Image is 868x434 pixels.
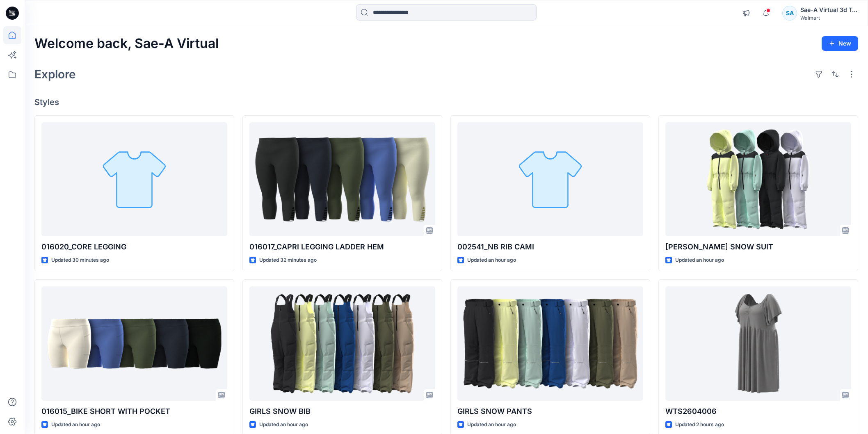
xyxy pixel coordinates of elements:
button: New [822,36,858,51]
a: 002541_NB RIB CAMI [457,122,643,236]
p: GIRLS SNOW PANTS [457,406,643,417]
div: Walmart [800,15,858,21]
p: Updated 2 hours ago [675,420,724,429]
p: Updated an hour ago [467,256,516,265]
a: 016020_CORE LEGGING [41,122,227,236]
p: 002541_NB RIB CAMI [457,241,643,253]
p: 016020_CORE LEGGING [41,241,227,253]
p: WTS2604006 [665,406,851,417]
a: GIRLS SNOW PANTS [457,286,643,400]
a: GIRLS SNOW BIB [249,286,435,400]
h2: Welcome back, Sae-A Virtual [34,36,219,51]
p: Updated an hour ago [467,420,516,429]
p: Updated an hour ago [51,420,100,429]
a: 016015_BIKE SHORT WITH POCKET [41,286,227,400]
a: WTS2604006 [665,286,851,400]
a: 016017_CAPRI LEGGING LADDER HEM [249,122,435,236]
p: 016015_BIKE SHORT WITH POCKET [41,406,227,417]
div: SA [782,6,797,21]
a: OZT TODDLER SNOW SUIT [665,122,851,236]
p: 016017_CAPRI LEGGING LADDER HEM [249,241,435,253]
p: [PERSON_NAME] SNOW SUIT [665,241,851,253]
div: Sae-A Virtual 3d Team [800,5,858,15]
p: Updated 32 minutes ago [259,256,317,265]
p: Updated an hour ago [675,256,724,265]
p: Updated an hour ago [259,420,308,429]
p: GIRLS SNOW BIB [249,406,435,417]
h2: Explore [34,68,76,81]
p: Updated 30 minutes ago [51,256,109,265]
h4: Styles [34,97,858,107]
